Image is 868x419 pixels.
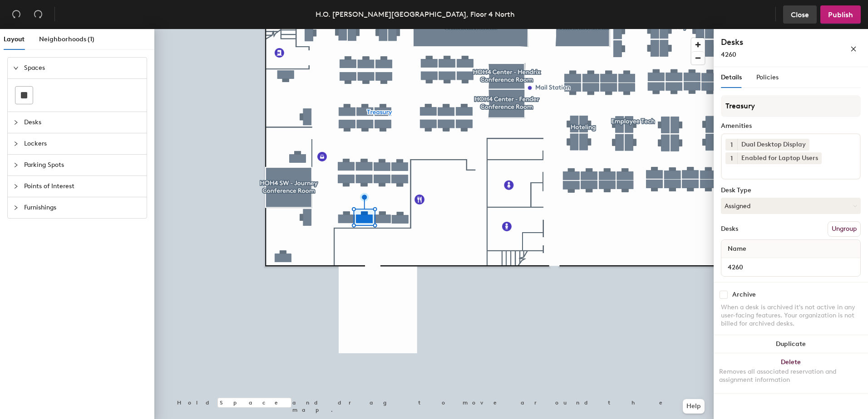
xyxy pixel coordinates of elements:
button: 1 [725,152,737,164]
button: 1 [725,139,737,151]
span: 1 [730,154,733,163]
span: collapsed [13,205,19,210]
span: collapsed [13,184,19,189]
span: collapsed [13,162,19,168]
div: Desks [721,225,738,233]
div: Desk Type [721,187,861,194]
button: Close [783,5,817,24]
button: Redo (⌘ + ⇧ + Z) [29,5,47,24]
button: DeleteRemoves all associated reservation and assignment information [714,353,868,393]
div: When a desk is archived it's not active in any user-facing features. Your organization is not bil... [721,303,861,328]
div: Dual Desktop Display [737,139,809,151]
span: Policies [756,73,779,81]
button: Help [683,399,705,414]
span: expanded [13,65,19,71]
button: Undo (⌘ + Z) [7,5,25,24]
button: Assigned [721,198,861,214]
span: Neighborhoods (1) [39,35,94,43]
span: 4260 [721,51,736,58]
div: Amenities [721,122,861,130]
span: Desks [24,112,141,133]
button: Duplicate [714,335,868,353]
div: Enabled for Laptop Users [737,152,822,164]
span: close [850,46,857,52]
span: Lockers [24,133,141,154]
span: Layout [4,35,25,43]
span: Parking Spots [24,155,141,175]
div: Removes all associated reservation and assignment information [719,368,863,384]
span: collapsed [13,120,19,125]
span: Details [721,73,742,81]
span: Name [723,241,751,257]
h4: Desks [721,36,821,48]
div: H.O. [PERSON_NAME][GEOGRAPHIC_DATA], Floor 4 North [316,9,515,20]
span: Furnishings [24,197,141,218]
span: Close [791,10,809,19]
span: Publish [828,10,853,19]
input: Unnamed desk [723,261,858,273]
button: Publish [820,5,861,24]
span: 1 [730,140,733,150]
span: undo [12,10,21,19]
span: Spaces [24,58,141,78]
span: collapsed [13,141,19,146]
button: Ungroup [828,221,861,237]
div: Archive [732,291,756,298]
span: Points of Interest [24,176,141,197]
